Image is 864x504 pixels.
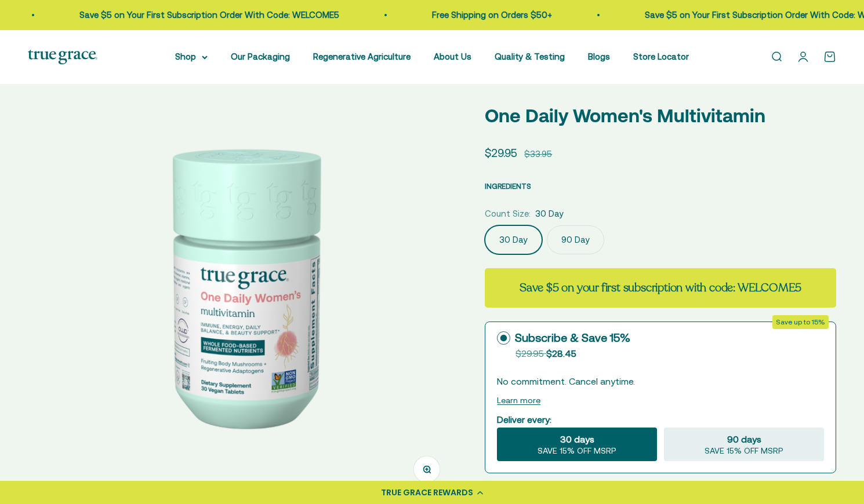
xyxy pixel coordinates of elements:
a: Regenerative Agriculture [313,52,411,61]
p: Save $5 on Your First Subscription Order With Code: WELCOME5 [458,8,718,22]
a: Our Packaging [231,52,290,61]
img: We select ingredients that play a concrete role in true health, and we include them at effective ... [28,71,457,499]
strong: Save $5 on your first subscription with code: WELCOME5 [520,280,801,295]
a: Store Locator [633,52,689,61]
span: 30 Day [535,207,564,221]
p: One Daily Women's Multivitamin [485,101,836,130]
sale-price: $29.95 [485,144,517,162]
a: Free Shipping on Orders $50+ [245,10,365,20]
a: Blogs [588,52,610,61]
legend: Count Size: [485,207,531,221]
span: INGREDIENTS [485,182,531,191]
summary: Shop [175,50,208,64]
compare-at-price: $33.95 [524,147,552,161]
div: TRUE GRACE REWARDS [381,487,473,499]
a: Quality & Testing [495,52,565,61]
button: INGREDIENTS [485,179,531,193]
a: About Us [434,52,471,61]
